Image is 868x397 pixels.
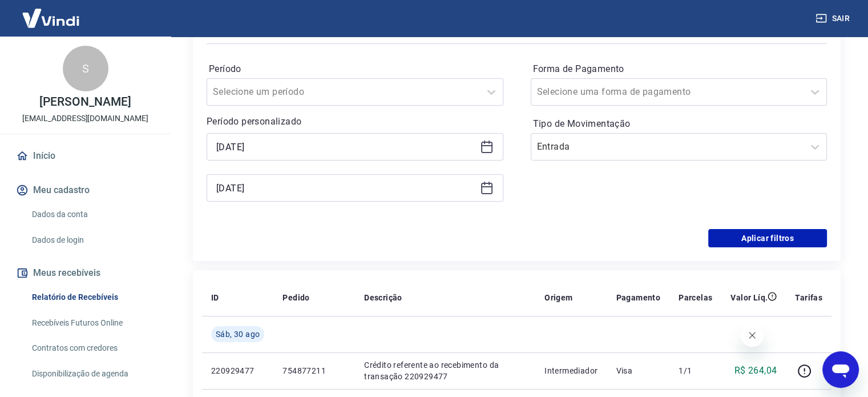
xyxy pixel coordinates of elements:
[7,8,96,17] span: Olá! Precisa de ajuda?
[27,311,157,335] a: Recebíveis Futuros Online
[795,292,822,303] p: Tarifas
[544,292,572,303] p: Origem
[282,292,309,303] p: Pedido
[364,359,526,382] p: Crédito referente ao recebimento da transação 220929477
[211,365,264,376] p: 220929477
[14,260,157,286] button: Meus recebíveis
[734,364,777,378] p: R$ 264,04
[708,229,827,247] button: Aplicar filtros
[27,362,157,386] a: Disponibilização de agenda
[27,203,157,226] a: Dados da conta
[27,336,157,360] a: Contratos com credores
[14,178,157,203] button: Meu cadastro
[741,324,764,347] iframe: Fechar mensagem
[14,143,157,169] a: Início
[27,228,157,252] a: Dados de login
[533,117,825,131] label: Tipo de Movimentação
[679,365,712,376] p: 1/1
[730,292,768,303] p: Valor Líq.
[216,179,475,197] input: Data final
[282,365,346,376] p: 754877211
[616,292,660,303] p: Pagamento
[364,292,402,303] p: Descrição
[211,292,219,303] p: ID
[616,365,660,376] p: Visa
[679,292,712,303] p: Parcelas
[813,8,854,29] button: Sair
[207,115,503,129] p: Período personalizado
[216,138,475,155] input: Data inicial
[209,62,501,76] label: Período
[22,113,148,125] p: [EMAIL_ADDRESS][DOMAIN_NAME]
[822,351,859,388] iframe: Botão para abrir a janela de mensagens
[63,46,108,91] div: S
[27,286,157,309] a: Relatório de Recebíveis
[544,365,597,376] p: Intermediador
[39,96,131,108] p: [PERSON_NAME]
[14,1,88,35] img: Vindi
[216,328,260,340] span: Sáb, 30 ago
[533,62,825,76] label: Forma de Pagamento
